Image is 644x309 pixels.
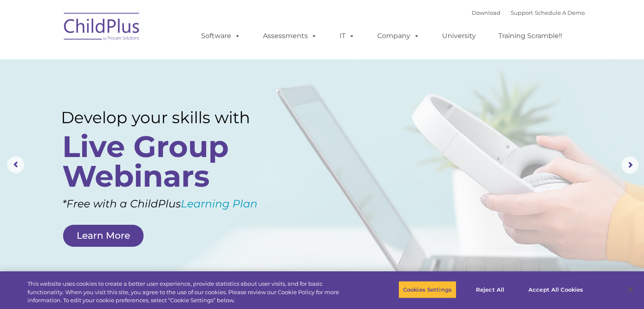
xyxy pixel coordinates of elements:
rs-layer: Develop your skills with [61,108,274,127]
a: Learning Plan [181,197,257,210]
button: Accept All Cookies [524,281,588,298]
a: Company [369,28,428,44]
button: Reject All [464,281,517,298]
a: Download [472,9,500,16]
a: IT [331,28,363,44]
button: Close [621,280,640,299]
div: This website uses cookies to create a better user experience, provide statistics about user visit... [28,280,354,305]
a: Support [511,9,533,16]
rs-layer: *Free with a ChildPlus [62,194,290,213]
img: ChildPlus by Procare Solutions [60,7,144,49]
font: | [472,9,585,16]
rs-layer: Live Group Webinars [62,132,271,191]
a: Training Scramble!! [490,28,571,44]
a: Learn More [63,225,144,247]
a: Software [193,28,249,44]
a: Schedule A Demo [535,9,585,16]
a: University [434,28,484,44]
a: Assessments [254,28,326,44]
button: Cookies Settings [398,281,456,298]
